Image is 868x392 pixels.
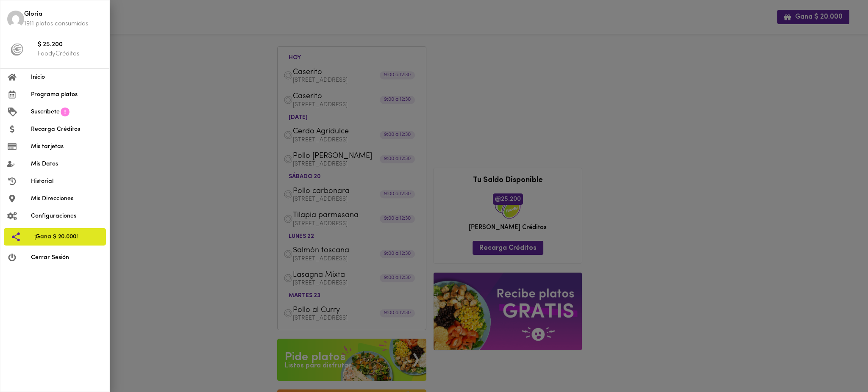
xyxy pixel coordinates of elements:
[31,253,103,262] span: Cerrar Sesión
[31,177,103,186] span: Historial
[31,90,103,99] span: Programa platos
[31,125,103,134] span: Recarga Créditos
[38,50,103,58] p: FoodyCréditos
[24,19,103,28] p: 1911 platos consumidos
[31,212,103,221] span: Configuraciones
[31,160,103,168] span: Mis Datos
[819,343,860,384] iframe: Messagebird Livechat Widget
[31,194,103,203] span: Mis Direcciones
[38,40,103,50] span: $ 25.200
[31,108,60,116] span: Suscríbete
[11,43,23,56] img: foody-creditos-black.png
[34,232,99,241] span: ¡Gana $ 20.000!
[24,10,103,19] span: Gloria
[31,142,103,151] span: Mis tarjetas
[31,73,103,82] span: Inicio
